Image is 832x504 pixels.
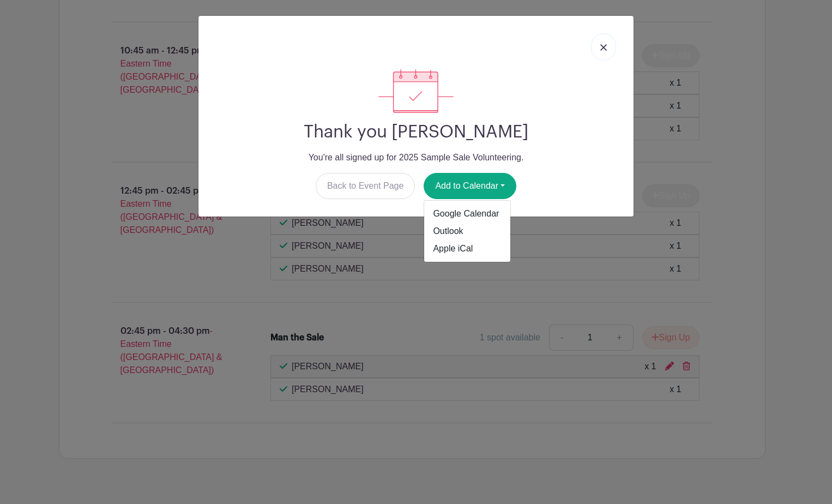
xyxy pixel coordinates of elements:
a: Apple iCal [424,240,510,257]
h2: Thank you [PERSON_NAME] [207,122,625,142]
a: Outlook [424,223,510,240]
a: Back to Event Page [316,173,415,199]
a: Google Calendar [424,205,510,223]
img: signup_complete-c468d5dda3e2740ee63a24cb0ba0d3ce5d8a4ecd24259e683200fb1569d990c8.svg [378,69,454,113]
button: Add to Calendar [424,173,516,199]
img: close_button-5f87c8562297e5c2d7936805f587ecaba9071eb48480494691a3f1689db116b3.svg [600,44,607,51]
p: You're all signed up for 2025 Sample Sale Volunteering. [207,151,625,164]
